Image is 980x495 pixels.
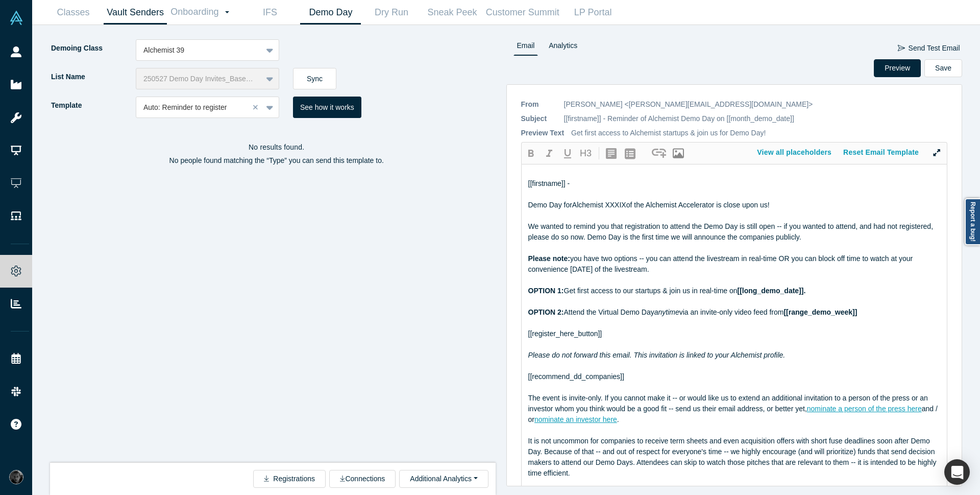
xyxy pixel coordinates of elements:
[572,201,626,209] span: Alchemist XXXIX
[300,1,361,25] a: Demo Day
[50,68,136,86] label: List Name
[807,405,922,413] a: nominate a person of the press here
[167,1,239,24] a: Onboarding
[361,1,422,25] a: Dry Run
[528,201,572,209] span: Demo Day for
[9,11,23,25] img: Alchemist Vault Logo
[528,329,602,338] span: [[register_here_button]]
[528,351,786,359] span: Please do not forward this email. This invitation is linked to your Alchemist profile.
[577,145,595,162] button: H3
[50,155,503,166] p: No people found matching the “Type” you can send this template to.
[965,198,980,245] a: Report a bug!
[838,144,925,161] button: Reset Email Template
[253,470,326,488] button: Registrations
[626,201,770,209] span: of the Alchemist Accelerator is close upon us!
[239,1,300,25] a: IFS
[528,222,935,241] span: We wanted to remind you that registration to attend the Demo Day is still open -- if you wanted t...
[783,308,857,316] span: [[range_demo_week]]
[564,308,654,316] span: Attend the Virtual Demo Day
[482,1,562,25] a: Customer Summit
[521,99,557,110] p: From
[43,1,104,25] a: Classes
[528,308,564,316] span: OPTION 2:
[534,415,617,423] a: nominate an investor here
[104,1,167,25] a: Vault Senders
[924,59,962,77] button: Save
[528,437,939,477] span: It is not uncommon for companies to receive term sheets and even acquisition offers with short fu...
[528,254,570,263] span: Please note:
[293,97,361,118] button: See how it works
[528,372,624,381] span: [[recommend_dd_companies]]
[9,470,23,484] img: Rami C.'s Account
[521,128,565,138] p: Preview Text
[564,99,813,110] p: [PERSON_NAME] <[PERSON_NAME][EMAIL_ADDRESS][DOMAIN_NAME]>
[528,394,930,413] span: The event is invite-only. If you cannot make it -- or would like us to extend an additional invit...
[513,39,538,56] a: Email
[545,39,581,56] a: Analytics
[50,143,503,152] h4: No results found.
[528,254,915,273] span: you have two options -- you can attend the livestream in real-time OR you can block off time to w...
[422,1,482,25] a: Sneak Peek
[897,39,961,57] button: Send Test Email
[751,144,838,161] button: View all placeholders
[738,287,806,295] span: [[long_demo_date]].
[528,287,564,295] span: OPTION 1:
[399,470,488,488] button: Additional Analytics
[621,145,640,162] button: create uolbg-list-item
[679,308,784,316] span: via an invite-only video feed from
[329,470,396,488] button: Connections
[564,113,794,124] p: [[firstname]] - Reminder of Alchemist Demo Day on [[month_demo_date]]
[562,1,623,25] a: LP Portal
[654,308,679,316] span: anytime
[50,97,136,114] label: Template
[521,113,557,124] p: Subject
[564,287,738,295] span: Get first access to our startups & join us in real-time on
[617,415,619,423] span: .
[571,128,766,138] p: Get first access to Alchemist startups & join us for Demo Day!
[874,59,921,77] button: Preview
[528,179,570,187] span: [[firstname]] -
[50,39,136,57] label: Demoing Class
[293,68,336,89] button: Sync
